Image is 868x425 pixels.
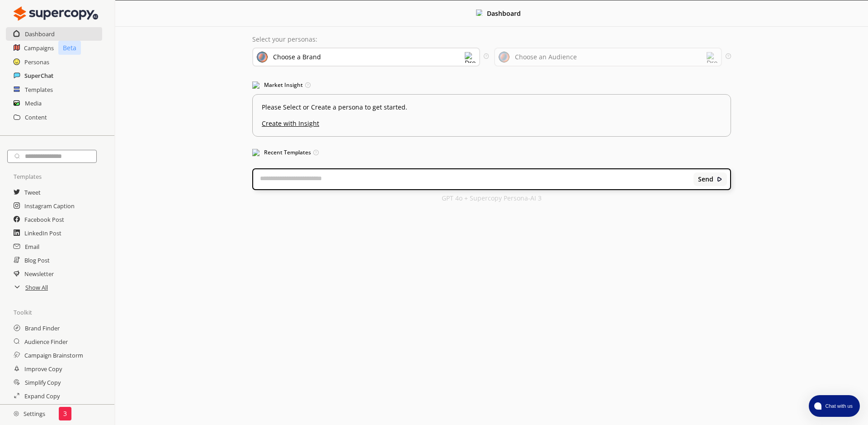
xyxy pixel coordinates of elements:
a: Audience Changer [24,403,73,416]
a: Newsletter [24,267,54,281]
span: Chat with us [821,402,854,410]
p: Select your personas: [252,36,731,43]
img: Tooltip Icon [484,53,489,59]
b: Send [698,176,713,183]
p: Please Select or Create a persona to get started. [262,104,722,111]
a: Facebook Post [24,213,64,226]
div: Choose an Audience [515,53,577,61]
a: Dashboard [25,27,55,41]
button: atlas-launcher [809,395,860,417]
p: Beta [58,41,81,55]
img: Dropdown Icon [707,52,717,63]
p: 3 [63,410,67,417]
img: Close [14,411,19,416]
img: Close [476,10,482,16]
a: Audience Finder [24,335,68,349]
img: Audience Icon [499,52,509,62]
img: Close [14,5,98,23]
a: Media [25,96,42,110]
a: Instagram Caption [24,199,75,213]
b: Dashboard [487,9,521,18]
img: Tooltip Icon [313,150,319,155]
a: Email [25,240,39,253]
u: Create with Insight [262,115,722,127]
img: Dropdown Icon [465,52,476,63]
a: Show All [25,281,48,294]
img: Close [717,176,723,182]
p: GPT 4o + Supercopy Persona-AI 3 [442,195,542,202]
a: Campaigns [24,41,54,55]
a: Personas [24,55,49,69]
img: Tooltip Icon [726,53,731,59]
h3: Market Insight [252,78,731,92]
img: Market Insight [252,81,259,89]
img: Popular Templates [252,149,259,156]
a: SuperChat [24,69,53,82]
img: Brand Icon [257,52,268,62]
a: Templates [25,83,53,96]
div: Choose a Brand [273,53,321,61]
a: LinkedIn Post [24,226,61,240]
a: Simplify Copy [25,376,61,389]
a: Brand Finder [25,321,60,335]
img: Tooltip Icon [305,82,311,88]
a: Blog Post [24,253,50,267]
a: Tweet [24,186,41,199]
h3: Recent Templates [252,146,731,159]
a: Campaign Brainstorm [24,349,83,362]
a: Expand Copy [24,389,60,403]
a: Content [25,110,47,124]
a: Improve Copy [24,362,62,376]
